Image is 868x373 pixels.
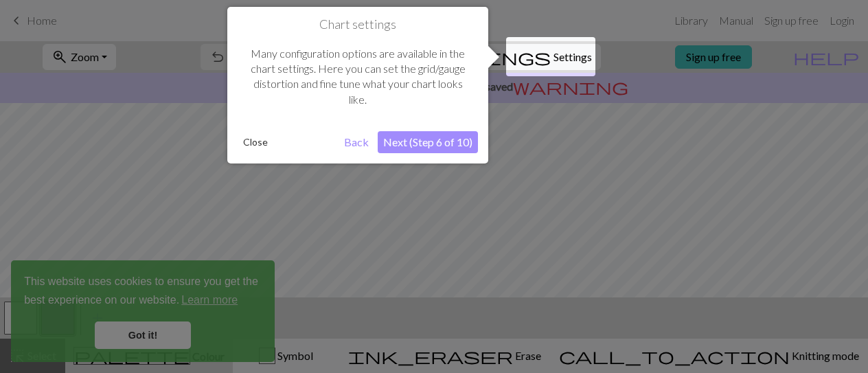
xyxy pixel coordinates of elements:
[339,131,374,153] button: Back
[378,131,478,153] button: Next (Step 6 of 10)
[227,7,488,163] div: Chart settings
[238,132,273,152] button: Close
[238,17,478,32] h1: Chart settings
[238,32,478,122] div: Many configuration options are available in the chart settings. Here you can set the grid/gauge d...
